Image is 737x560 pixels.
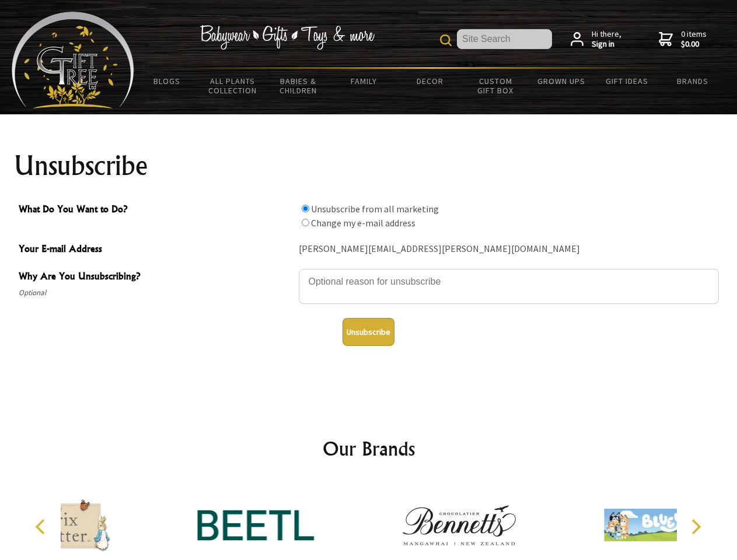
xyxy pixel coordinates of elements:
a: Babies & Children [266,69,331,103]
strong: Sign in [592,39,621,50]
a: Hi there,Sign in [571,29,621,50]
span: What Do You Want to Do? [19,202,293,219]
a: Family [331,69,397,93]
span: Hi there, [592,29,621,50]
a: Custom Gift Box [463,69,529,103]
button: Unsubscribe [343,318,394,346]
a: Decor [397,69,463,93]
a: All Plants Collection [200,69,266,103]
span: Your E-mail Address [19,242,293,258]
img: Babywear - Gifts - Toys & more [200,25,375,50]
textarea: Why Are You Unsubscribing? [299,269,719,304]
div: [PERSON_NAME][EMAIL_ADDRESS][PERSON_NAME][DOMAIN_NAME] [299,240,719,258]
a: Grown Ups [528,69,594,93]
button: Previous [29,514,55,540]
img: Babyware - Gifts - Toys and more... [12,12,134,108]
button: Next [683,514,708,540]
strong: $0.00 [681,39,707,50]
h2: Our Brands [23,435,714,463]
a: Gift Ideas [594,69,660,93]
input: What Do You Want to Do? [302,219,309,226]
a: BLOGS [134,69,200,93]
input: What Do You Want to Do? [302,205,309,212]
a: Brands [660,69,726,93]
input: Site Search [457,29,552,49]
span: 0 items [681,29,707,50]
label: Change my e-mail address [311,217,415,229]
img: product search [440,34,452,46]
h1: Unsubscribe [14,152,724,180]
span: Why Are You Unsubscribing? [19,269,293,286]
span: Optional [19,286,293,300]
label: Unsubscribe from all marketing [311,203,439,215]
a: 0 items$0.00 [659,29,707,50]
